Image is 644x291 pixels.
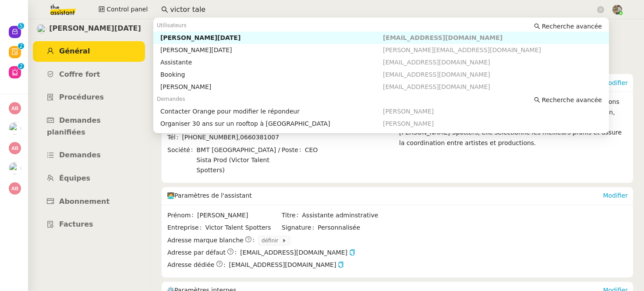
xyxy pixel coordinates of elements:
[240,248,355,258] span: [EMAIL_ADDRESS][DOMAIN_NAME]
[383,34,502,41] span: [EMAIL_ADDRESS][DOMAIN_NAME]
[9,102,21,114] img: svg
[399,97,628,177] div: Directrice de casting passionnée par la mode, le cinéma et les relations humaines, elle œuvre dep...
[612,5,622,14] img: 388bd129-7e3b-4cb1-84b4-92a3d763e9b7
[59,70,100,78] span: Coffre fort
[160,58,383,66] div: Assistante
[603,79,628,86] a: Modifier
[93,4,153,16] button: Control panel
[59,174,90,182] span: Équipes
[59,47,90,55] span: Général
[37,24,46,34] img: users%2F5XaKKOfQOvau3XQhhH2fPFmin8c2%2Favatar%2F0a930739-e14a-44d7-81de-a5716f030579
[160,46,383,54] div: [PERSON_NAME][DATE]
[318,223,360,233] span: Personnalisée
[197,210,281,220] span: [PERSON_NAME]
[9,142,21,154] img: svg
[160,107,383,115] div: Contacter Orange pour modifier le répondeur
[19,63,23,71] p: 2
[59,197,110,206] span: Abonnement
[33,145,145,166] a: Demandes
[106,4,148,14] span: Control panel
[160,71,383,78] div: Booking
[33,192,145,212] a: Abonnement
[167,210,197,220] span: Prénom
[59,220,93,228] span: Factures
[282,223,318,233] span: Signature
[167,223,205,233] span: Entreprise
[33,110,145,142] a: Demandes planifiées
[49,23,141,35] span: [PERSON_NAME][DATE]
[167,132,182,142] span: Tél
[262,236,282,245] span: définir
[302,210,395,220] span: Assistante adminstrative
[229,260,344,270] span: [EMAIL_ADDRESS][DOMAIN_NAME]
[167,235,244,245] span: Adresse marque blanche
[240,134,279,141] span: 0660381007
[59,151,101,159] span: Demandes
[160,34,383,42] div: [PERSON_NAME][DATE]
[160,83,383,91] div: [PERSON_NAME]
[33,87,145,108] a: Procédures
[305,145,395,155] span: CEO
[196,145,281,176] span: BMT [GEOGRAPHIC_DATA] / Sista Prod (Victor Talent Spotters)
[157,22,187,28] span: Utilisateurs
[174,192,252,199] span: Paramètres de l'assistant
[167,260,214,270] span: Adresse dédiée
[167,187,603,205] div: 🧑‍💻
[33,64,145,85] a: Coffre fort
[157,96,185,102] span: Demandes
[282,210,302,220] span: Titre
[19,43,23,51] p: 2
[167,145,196,176] span: Société
[603,192,628,199] a: Modifier
[9,182,21,195] img: svg
[383,120,434,127] span: [PERSON_NAME]
[18,23,24,29] nz-badge-sup: 5
[9,122,21,135] img: users%2FHIWaaSoTa5U8ssS5t403NQMyZZE3%2Favatar%2Fa4be050e-05fa-4f28-bbe7-e7e8e4788720
[59,93,104,101] span: Procédures
[383,108,434,115] span: [PERSON_NAME]
[167,248,226,258] span: Adresse par défaut
[182,134,240,141] span: [PHONE_NUMBER],
[205,223,281,233] span: Victor Talent Spotters
[383,83,490,90] span: [EMAIL_ADDRESS][DOMAIN_NAME]
[18,43,24,49] nz-badge-sup: 2
[383,59,490,66] span: [EMAIL_ADDRESS][DOMAIN_NAME]
[170,4,595,16] input: Rechercher
[33,41,145,62] a: Général
[18,63,24,69] nz-badge-sup: 2
[542,22,602,31] span: Recherche avancée
[282,145,305,155] span: Poste
[383,46,541,53] span: [PERSON_NAME][EMAIL_ADDRESS][DOMAIN_NAME]
[9,162,21,174] img: users%2FHIWaaSoTa5U8ssS5t403NQMyZZE3%2Favatar%2Fa4be050e-05fa-4f28-bbe7-e7e8e4788720
[47,116,101,136] span: Demandes planifiées
[160,120,383,128] div: Organiser 30 ans sur un rooftop à [GEOGRAPHIC_DATA]
[383,71,490,78] span: [EMAIL_ADDRESS][DOMAIN_NAME]
[542,96,602,104] span: Recherche avancée
[33,168,145,189] a: Équipes
[19,23,23,31] p: 5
